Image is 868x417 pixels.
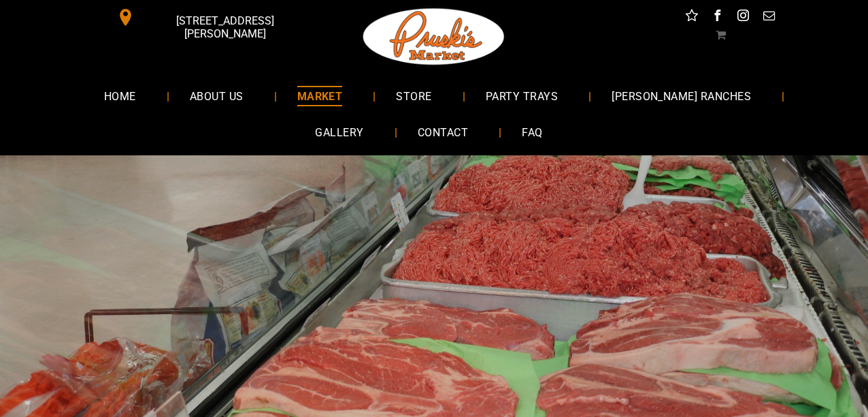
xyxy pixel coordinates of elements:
a: MARKET [277,78,363,114]
a: FAQ [501,114,563,151]
a: [PERSON_NAME] RANCHES [591,78,771,114]
span: [STREET_ADDRESS][PERSON_NAME] [137,7,313,47]
a: CONTACT [397,114,488,151]
a: STORE [375,78,452,114]
a: [STREET_ADDRESS][PERSON_NAME] [107,7,316,28]
a: instagram [735,7,752,28]
a: GALLERY [295,114,384,151]
a: email [761,7,778,28]
a: facebook [709,7,727,28]
a: HOME [84,78,156,114]
a: Social network [683,7,701,28]
a: PARTY TRAYS [465,78,578,114]
a: ABOUT US [169,78,264,114]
